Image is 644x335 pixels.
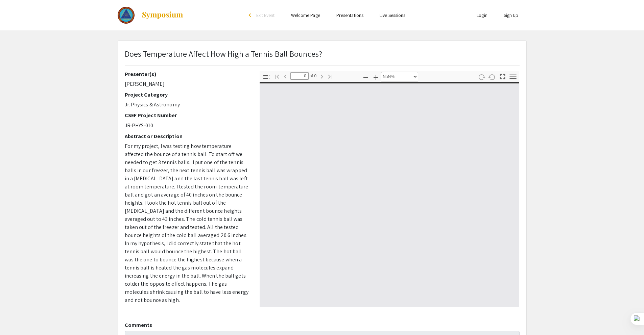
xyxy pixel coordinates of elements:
[316,71,328,81] button: Next Page
[256,12,275,18] span: Exit Event
[261,72,272,82] button: Toggle Sidebar
[507,72,519,82] button: Tools
[370,72,382,82] button: Zoom In
[125,322,520,328] h2: Comments
[290,72,309,80] input: Page
[309,72,317,80] span: of 0
[125,112,249,119] h2: CSEF Project Number
[325,71,336,81] button: Go to Last Page
[125,71,249,77] h2: Presenter(s)
[476,72,487,82] button: Rotate Clockwise
[249,13,253,17] div: arrow_back_ios
[118,7,184,24] a: The 2023 Colorado Science & Engineering Fair
[5,305,29,330] iframe: Chat
[380,12,405,18] a: Live Sessions
[497,71,508,81] button: Switch to Presentation Mode
[477,12,487,18] a: Login
[125,92,249,98] h2: Project Category
[125,122,249,130] p: JR-PHYS-010
[280,71,291,81] button: Previous Page
[141,11,184,19] img: Symposium by ForagerOne
[381,72,418,81] select: Zoom
[486,72,498,82] button: Rotate Counterclockwise
[125,143,248,304] span: For my project, I was testing how temperature affected the bounce of a tennis ball. To start off ...
[125,80,249,88] p: [PERSON_NAME]
[504,12,519,18] a: Sign Up
[125,48,323,60] p: Does Temperature Affect How High a Tennis Ball Bounces?
[271,71,283,81] button: Go to First Page
[125,101,249,109] p: Jr. Physics & Astronomy
[291,12,320,18] a: Welcome Page
[360,72,372,82] button: Zoom Out
[125,133,249,139] h2: Abstract or Description
[118,7,135,24] img: The 2023 Colorado Science & Engineering Fair
[336,12,363,18] a: Presentations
